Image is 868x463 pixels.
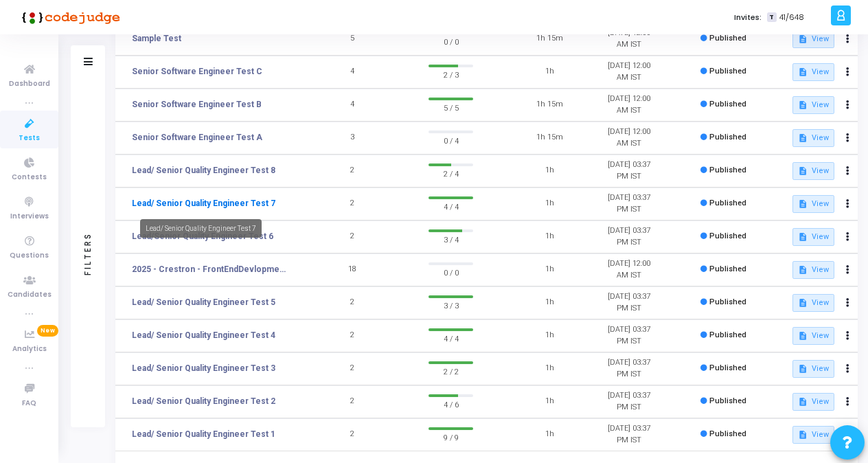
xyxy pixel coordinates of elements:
label: Invites: [734,12,762,23]
td: 2 [312,385,392,418]
button: View [792,162,834,180]
span: 4 / 6 [429,397,473,411]
span: Published [709,396,746,405]
mat-icon: description [798,166,808,176]
span: Published [709,231,746,240]
mat-icon: description [798,67,808,77]
a: 2025 - Crestron - FrontEndDevlopment - Coding-Test 2 [132,263,290,275]
span: Published [709,100,746,109]
td: 2 [312,418,392,451]
mat-icon: description [798,331,808,341]
a: Senior Software Engineer Test C [132,65,262,78]
span: 0 / 0 [429,34,473,48]
button: View [792,261,834,279]
a: Senior Software Engineer Test A [132,131,262,144]
span: T [767,12,776,23]
button: View [792,96,834,114]
mat-icon: description [798,232,808,242]
span: Published [709,429,746,438]
div: Lead/ Senior Quality Engineer Test 7 [140,219,262,238]
a: Sample Test [132,32,181,45]
span: Interviews [10,211,49,223]
td: [DATE] 03:37 PM IST [589,155,669,188]
td: 1h 15m [510,89,589,122]
span: 4 / 4 [429,199,473,213]
td: 2 [312,188,392,221]
td: 2 [312,286,392,319]
td: 5 [312,23,392,56]
button: View [792,360,834,378]
span: Published [709,264,746,273]
td: 2 [312,319,392,352]
button: View [792,195,834,213]
a: Lead/ Senior Quality Engineer Test 7 [132,197,275,210]
span: Contests [12,172,47,183]
mat-icon: description [798,100,808,110]
span: 3 / 3 [429,298,473,312]
mat-icon: description [798,34,808,44]
span: Questions [10,250,49,262]
td: 1h [510,319,589,352]
span: Published [709,199,746,207]
td: 1h [510,253,589,286]
button: View [792,294,834,312]
td: 1h [510,56,589,89]
span: Tests [19,133,40,144]
mat-icon: description [798,265,808,275]
a: Lead/ Senior Quality Engineer Test 4 [132,329,275,341]
td: 1h [510,385,589,418]
span: Published [709,330,746,339]
span: New [37,325,58,337]
span: Analytics [12,343,47,355]
a: Lead/ Senior Quality Engineer Test 3 [132,362,275,374]
span: 0 / 4 [429,133,473,147]
button: View [792,129,834,147]
td: 4 [312,89,392,122]
button: View [792,327,834,345]
span: 2 / 2 [429,364,473,378]
span: 4 / 4 [429,331,473,345]
a: Lead/ Senior Quality Engineer Test 8 [132,164,275,177]
td: [DATE] 03:37 PM IST [589,385,669,418]
span: 2 / 4 [429,166,473,180]
span: Published [709,133,746,142]
button: View [792,426,834,444]
td: 3 [312,122,392,155]
td: 2 [312,221,392,253]
td: 1h [510,418,589,451]
span: 3 / 4 [429,232,473,246]
td: 1h [510,188,589,221]
span: Published [709,67,746,76]
mat-icon: description [798,199,808,209]
a: Senior Software Engineer Test B [132,98,262,111]
img: logo [17,3,120,31]
span: FAQ [22,398,36,409]
td: [DATE] 03:37 PM IST [589,319,669,352]
a: Lead/ Senior Quality Engineer Test 2 [132,395,275,407]
td: 18 [312,253,392,286]
td: [DATE] 12:00 AM IST [589,23,669,56]
td: 2 [312,155,392,188]
td: 2 [312,352,392,385]
button: View [792,228,834,246]
td: [DATE] 12:00 AM IST [589,253,669,286]
span: Published [709,34,746,43]
td: 1h [510,352,589,385]
mat-icon: description [798,364,808,374]
td: [DATE] 03:37 PM IST [589,352,669,385]
span: 5 / 5 [429,100,473,114]
mat-icon: description [798,397,808,407]
span: 9 / 9 [429,430,473,444]
td: 1h 15m [510,122,589,155]
td: 1h [510,286,589,319]
mat-icon: description [798,430,808,440]
a: Lead/ Senior Quality Engineer Test 1 [132,428,275,440]
td: 1h [510,155,589,188]
button: View [792,393,834,411]
td: 1h [510,221,589,253]
td: [DATE] 12:00 AM IST [589,122,669,155]
span: Published [709,166,746,174]
td: 1h 15m [510,23,589,56]
td: [DATE] 12:00 AM IST [589,89,669,122]
mat-icon: description [798,133,808,143]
